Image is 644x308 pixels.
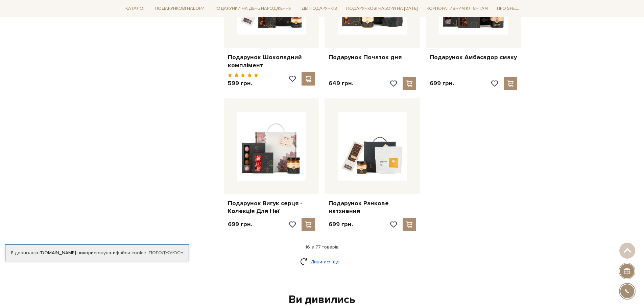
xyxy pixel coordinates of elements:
[228,220,252,228] p: 699 грн.
[123,3,148,14] a: Каталог
[329,220,353,228] p: 699 грн.
[5,250,189,256] div: Я дозволяю [DOMAIN_NAME] використовувати
[494,3,521,14] a: Про Spell
[430,53,517,61] a: Подарунок Амбасадор смаку
[298,3,340,14] a: Ідеї подарунків
[228,53,315,69] a: Подарунок Шоколадний комплімент
[300,256,344,268] a: Дивитися ще
[127,293,518,307] div: Ви дивились
[149,250,183,256] a: Погоджуюсь
[424,3,491,14] a: Корпоративним клієнтам
[228,199,315,215] a: Подарунок Вигук серця - Колекція Для Неї
[228,79,259,87] p: 599 грн.
[116,250,146,256] a: файли cookie
[329,53,416,61] a: Подарунок Початок дня
[343,3,420,14] a: Подарункові набори на [DATE]
[329,199,416,215] a: Подарунок Ранкове натхнення
[329,79,353,87] p: 649 грн.
[430,79,454,87] p: 699 грн.
[211,3,294,14] a: Подарунки на День народження
[120,244,524,250] div: 16 з 77 товарів
[152,3,207,14] a: Подарункові набори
